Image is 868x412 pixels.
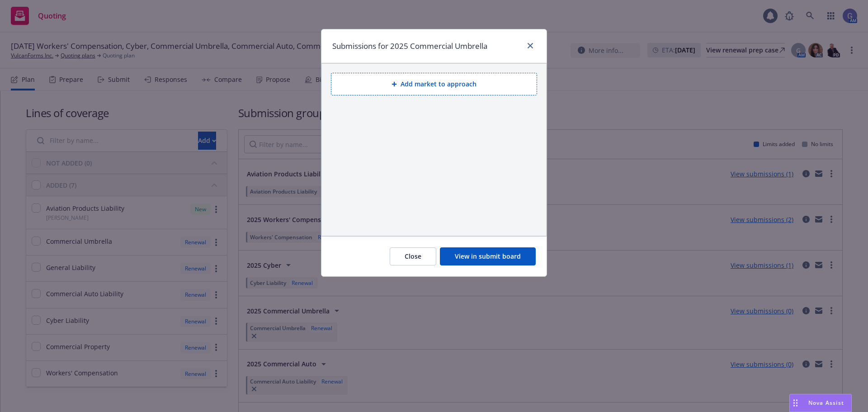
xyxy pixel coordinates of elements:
[390,247,436,265] button: Close
[332,40,487,52] h1: Submissions for 2025 Commercial Umbrella
[525,40,536,51] a: close
[789,394,852,412] button: Nova Assist
[808,399,844,407] span: Nova Assist
[440,247,536,265] button: View in submit board
[331,73,537,95] button: Add market to approach
[790,394,801,412] div: Drag to move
